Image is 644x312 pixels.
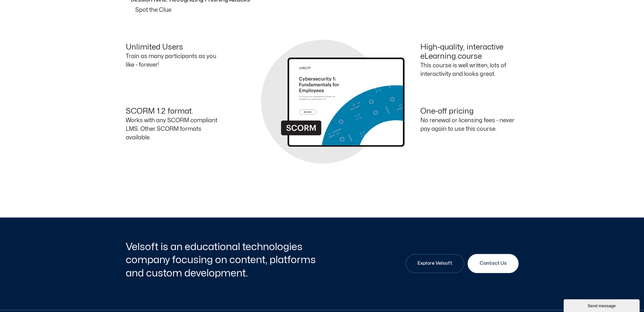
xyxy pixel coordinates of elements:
[405,254,464,273] a: Explore Velsoft
[126,43,224,52] h4: Unlimited Users
[480,260,507,267] span: Contact Us
[420,107,519,116] h4: One-off pricing
[564,298,641,312] iframe: chat widget
[135,6,519,14] p: Spot the Clue
[420,61,519,78] p: This course is well written, lots of interactivity and looks great.
[420,43,519,61] h4: High-quality, interactive eLearning course
[468,254,519,273] a: Contact Us
[420,116,519,133] p: No renewal or licensing fees - never pay again to use this course.
[126,116,224,142] p: Works with any SCORM compliant LMS. Other SCORM formats available.
[126,107,224,116] h4: SCORM 1.2 format.
[126,52,224,69] p: Train as many participants as you like - forever!
[418,260,452,267] span: Explore Velsoft
[126,240,321,280] h2: Velsoft is an educational technologies company focusing on content, platforms and custom developm...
